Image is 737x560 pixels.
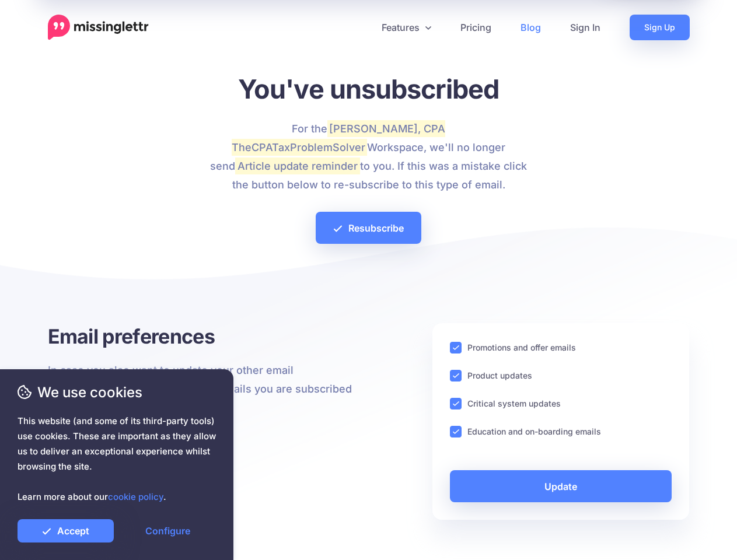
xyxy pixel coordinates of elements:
[556,15,615,40] a: Sign In
[446,15,506,40] a: Pricing
[316,212,421,244] a: Resubscribe
[450,470,672,502] a: Update
[467,341,576,354] label: Promotions and offer emails
[506,15,556,40] a: Blog
[18,414,216,505] span: This website (and some of its third-party tools) use cookies. These are important as they allow u...
[467,425,601,438] label: Education and on-boarding emails
[235,157,359,174] mark: Article update reminder
[204,73,533,105] h1: You've unsubscribed
[18,519,114,542] a: Accept
[467,397,561,410] label: Critical system updates
[630,15,690,40] a: Sign Up
[18,382,216,402] span: We use cookies
[48,323,360,349] h3: Email preferences
[120,519,216,542] a: Configure
[108,491,163,502] a: cookie policy
[204,120,533,194] p: For the Workspace, we'll no longer send to you. If this was a mistake click the button below to r...
[467,369,532,382] label: Product updates
[48,361,360,417] p: In case you also want to update your other email preferences, below are the other emails you are ...
[367,15,446,40] a: Features
[232,120,446,155] mark: [PERSON_NAME], CPA TheCPATaxProblemSolver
